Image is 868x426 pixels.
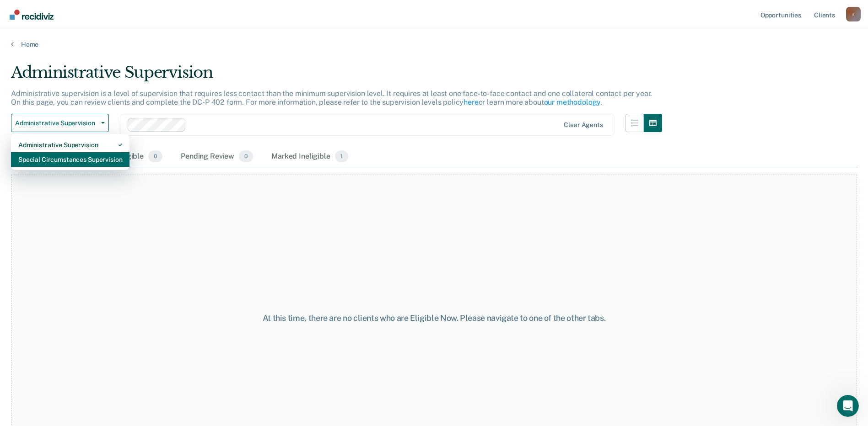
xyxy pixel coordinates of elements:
img: Recidiviz [10,10,54,20]
div: Administrative Supervision [11,63,662,89]
iframe: Intercom live chat [837,395,859,417]
button: Administrative Supervision [11,114,109,132]
div: Clear agents [564,121,603,129]
span: Administrative Supervision [15,119,97,127]
span: 1 [335,150,348,162]
button: Profile dropdown button [846,7,861,21]
a: our methodology [544,98,601,106]
p: Administrative supervision is a level of supervision that requires less contact than the minimum ... [11,89,652,106]
div: r [846,7,861,21]
a: here [464,98,478,106]
div: At this time, there are no clients who are Eligible Now. Please navigate to one of the other tabs. [223,313,646,323]
div: Special Circumstances Supervision [18,152,122,167]
a: Home [11,40,857,48]
span: 0 [239,150,253,162]
div: Pending Review0 [179,147,255,167]
span: 0 [148,150,162,162]
div: Marked Ineligible1 [270,147,350,167]
div: Administrative Supervision [18,138,122,152]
